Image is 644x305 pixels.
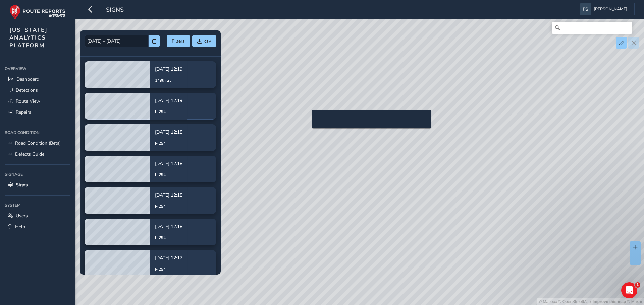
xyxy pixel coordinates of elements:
a: Help [5,221,70,232]
button: Filters [167,35,190,47]
a: Detections [5,85,70,96]
span: 1 [635,282,640,288]
p: I- 294 [155,266,182,272]
span: Signs [16,182,28,188]
span: Route View [16,98,40,104]
span: Defects Guide [15,151,44,157]
button: [PERSON_NAME] [580,3,630,15]
p: I- 294 [155,140,182,146]
input: Search [552,22,632,34]
span: [US_STATE] ANALYTICS PLATFORM [9,26,48,49]
p: [DATE] 12:18 [155,192,182,199]
a: Repairs [5,107,70,118]
span: Road Condition (Beta) [15,140,61,146]
p: [DATE] 12:18 [155,160,182,167]
p: [DATE] 12:19 [155,97,182,104]
div: System [5,200,70,210]
p: I- 294 [155,203,182,209]
span: Dashboard [16,76,39,82]
span: csv [204,38,211,44]
p: [DATE] 12:18 [155,223,182,230]
span: Repairs [16,109,31,116]
a: Dashboard [5,74,70,85]
span: Signs [106,6,124,15]
div: Road Condition [5,128,70,138]
a: Users [5,210,70,221]
iframe: Intercom live chat [621,282,637,298]
p: [DATE] 12:17 [155,254,182,261]
img: rr logo [9,5,65,20]
p: 149th St [155,77,182,83]
div: Overview [5,64,70,74]
p: [DATE] 12:18 [155,129,182,136]
button: csv [192,35,216,47]
span: [PERSON_NAME] [594,3,627,15]
a: Defects Guide [5,149,70,160]
div: Signage [5,169,70,179]
a: Route View [5,96,70,107]
img: diamond-layout [580,3,591,15]
p: I- 294 [155,172,182,178]
span: Help [15,224,25,230]
p: I- 294 [155,109,182,115]
a: Road Condition (Beta) [5,138,70,149]
p: I- 294 [155,235,182,241]
a: Signs [5,179,70,190]
span: Detections [16,87,38,93]
p: [DATE] 12:19 [155,66,182,73]
span: Users [16,213,28,219]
